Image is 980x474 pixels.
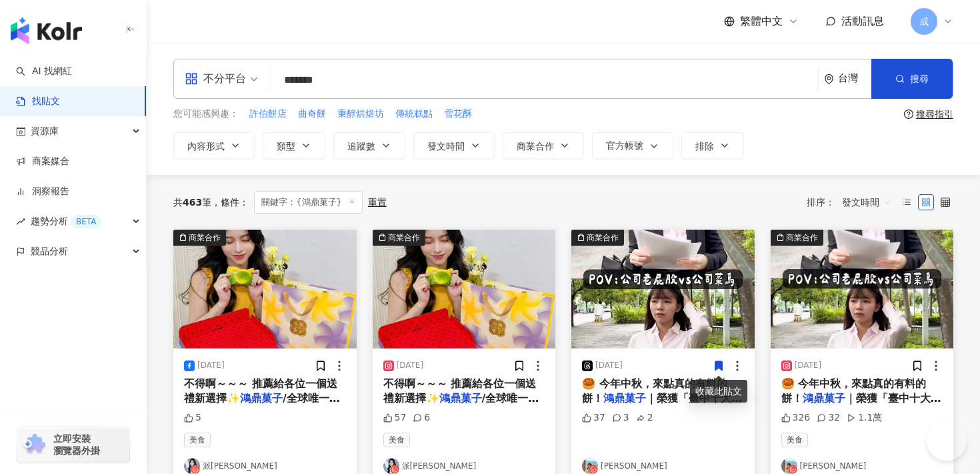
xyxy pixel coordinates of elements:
button: 商業合作 [503,132,584,159]
a: 找貼文 [16,95,60,108]
div: 台灣 [838,73,871,84]
img: post-image [173,230,357,348]
span: /全球唯一秘醬熟成檸檬酥✨ 口味 [184,392,340,419]
button: 排除 [681,132,744,159]
span: 傳統糕點 [395,107,433,121]
div: 57 [383,411,407,425]
button: 傳統糕點 [395,107,433,122]
img: post-image [771,230,954,348]
button: 類型 [263,132,325,159]
span: 類型 [277,141,295,152]
mark: 鴻鼎菓子 [240,392,283,405]
span: 許伯餅店 [249,107,287,121]
span: 立即安裝 瀏覽器外掛 [53,433,100,457]
div: 商業合作 [189,231,221,244]
span: 雪花酥 [444,107,472,121]
a: KOL Avatar[PERSON_NAME] [582,458,744,474]
span: 內容形式 [187,141,225,152]
button: 追蹤數 [333,132,405,159]
span: 發文時間 [842,192,891,213]
div: 1.1萬 [847,411,882,425]
img: post-image [373,230,556,348]
span: 美食 [383,433,410,447]
div: [DATE] [197,360,225,371]
span: 發文時間 [427,141,465,152]
img: logo [11,17,82,44]
span: 追蹤數 [347,141,375,152]
span: 趨勢分析 [31,206,101,236]
div: post-image商業合作 [373,230,556,348]
img: chrome extension [21,434,47,455]
button: 雪花酥 [443,107,473,122]
span: question-circle [904,109,913,119]
span: rise [16,217,25,226]
span: 美食 [781,433,808,447]
span: 成 [919,14,929,29]
a: searchAI 找網紅 [16,65,72,78]
mark: 鴻鼎菓子 [603,392,646,405]
button: 搜尋 [871,59,953,99]
img: KOL Avatar [781,458,797,474]
span: 🥮 今年中秋，來點真的有料的餅！ [781,377,927,405]
button: 秉醇烘焙坊 [337,107,385,122]
div: 重置 [368,197,387,208]
img: KOL Avatar [582,458,598,474]
div: 排序： [807,192,899,213]
span: 繁體中文 [740,14,783,29]
img: post-image [571,230,755,348]
span: 美食 [184,433,211,447]
a: 洞察報告 [16,185,69,198]
a: 商案媒合 [16,155,69,168]
span: ｜榮獲「臺中十大伴手禮雙首獎」的 [781,392,941,419]
div: [DATE] [595,360,623,371]
div: 6 [413,411,430,425]
span: 關鍵字：{鴻鼎菓子} [254,191,363,214]
div: 商業合作 [786,231,818,244]
div: 32 [817,411,840,425]
div: 收藏此貼文 [690,380,747,403]
span: 官方帳號 [606,140,643,151]
span: environment [824,74,834,84]
span: 競品分析 [31,236,68,266]
div: 商業合作 [587,231,619,244]
button: 許伯餅店 [249,107,287,122]
div: 2 [636,411,653,425]
div: [DATE] [397,360,424,371]
mark: 鴻鼎菓子 [803,392,845,405]
div: 3 [612,411,629,425]
div: 搜尋指引 [916,109,953,120]
div: [DATE] [795,360,822,371]
div: 商業合作 [388,231,420,244]
div: post-image商業合作 [571,230,755,348]
img: KOL Avatar [383,458,399,474]
img: KOL Avatar [184,458,200,474]
span: 搜尋 [910,73,929,84]
a: KOL Avatar派[PERSON_NAME] [184,458,346,474]
span: 曲奇餅 [298,107,326,121]
div: post-image商業合作 [173,230,357,348]
span: 秉醇烘焙坊 [337,107,384,121]
button: 發文時間 [413,132,495,159]
span: 不得啊～～～ 推薦給各位一個送禮新選擇✨ [383,377,537,405]
span: 不得啊～～～ 推薦給各位一個送禮新選擇✨ [184,377,337,405]
div: 5 [184,411,201,425]
mark: 鴻鼎菓子 [439,392,482,405]
span: 排除 [695,141,714,152]
button: 內容形式 [173,132,255,159]
span: 條件 ： [211,197,249,208]
span: 活動訊息 [841,15,884,27]
span: 您可能感興趣： [173,107,239,121]
button: 官方帳號 [592,132,673,159]
span: 商業合作 [517,141,554,152]
button: 曲奇餅 [297,107,327,122]
a: KOL Avatar派[PERSON_NAME] [383,458,545,474]
span: ｜榮獲「臺中十大伴手禮雙首獎」的 [582,392,742,419]
div: 共 筆 [173,197,211,208]
span: 資源庫 [31,116,59,146]
div: 不分平台 [185,68,246,89]
a: chrome extension立即安裝 瀏覽器外掛 [17,427,129,463]
div: BETA [71,215,101,228]
div: 326 [781,411,811,425]
div: 37 [582,411,605,425]
span: appstore [185,72,198,85]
